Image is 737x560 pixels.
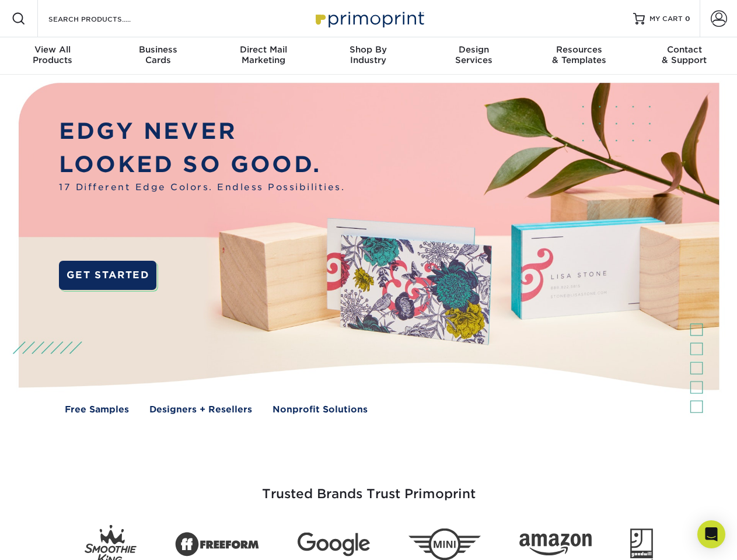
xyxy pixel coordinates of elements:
img: Primoprint [310,6,427,31]
span: Contact [632,44,737,55]
a: Resources& Templates [526,37,631,75]
p: EDGY NEVER [59,115,345,148]
div: Industry [316,44,421,65]
div: Marketing [211,44,316,65]
img: Amazon [519,534,592,556]
span: MY CART [649,14,683,24]
div: Open Intercom Messenger [697,520,725,548]
a: DesignServices [421,37,526,75]
a: Free Samples [65,403,129,416]
iframe: Google Customer Reviews [3,524,99,556]
a: Designers + Resellers [149,403,252,416]
span: 0 [685,15,690,23]
p: LOOKED SO GOOD. [59,148,345,181]
span: Direct Mail [211,44,316,55]
a: Nonprofit Solutions [273,403,368,416]
span: Shop By [316,44,421,55]
div: & Support [632,44,737,65]
a: GET STARTED [59,261,156,290]
div: Services [421,44,526,65]
a: Direct MailMarketing [211,37,316,75]
a: BusinessCards [105,37,210,75]
img: Goodwill [630,528,653,560]
span: Resources [526,44,631,55]
h3: Trusted Brands Trust Primoprint [27,459,710,516]
img: Google [298,533,370,556]
a: Contact& Support [632,37,737,75]
input: SEARCH PRODUCTS..... [47,12,161,26]
div: Cards [105,44,210,65]
span: Design [421,44,526,55]
div: & Templates [526,44,631,65]
a: Shop ByIndustry [316,37,421,75]
span: Business [105,44,210,55]
span: 17 Different Edge Colors. Endless Possibilities. [59,181,345,194]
